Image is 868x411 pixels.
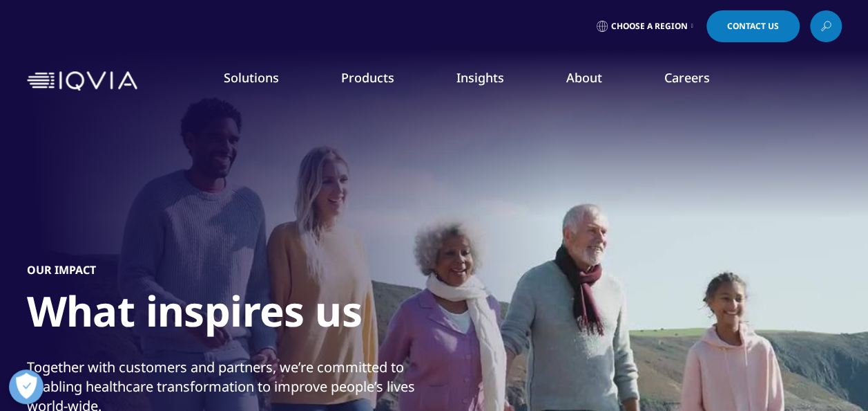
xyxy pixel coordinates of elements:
[706,10,800,42] a: Contact Us
[27,71,137,91] img: IQVIA Healthcare Information Technology and Pharma Clinical Research Company
[611,21,688,32] span: Choose a Region
[224,69,279,86] a: Solutions
[27,263,96,277] h5: Our Impact
[566,69,602,86] a: About
[27,285,362,345] h1: What inspires us
[9,369,44,404] button: Open Preferences
[341,69,394,86] a: Products
[664,69,710,86] a: Careers
[727,22,779,30] span: Contact Us
[143,48,842,113] nav: Primary
[456,69,504,86] a: Insights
